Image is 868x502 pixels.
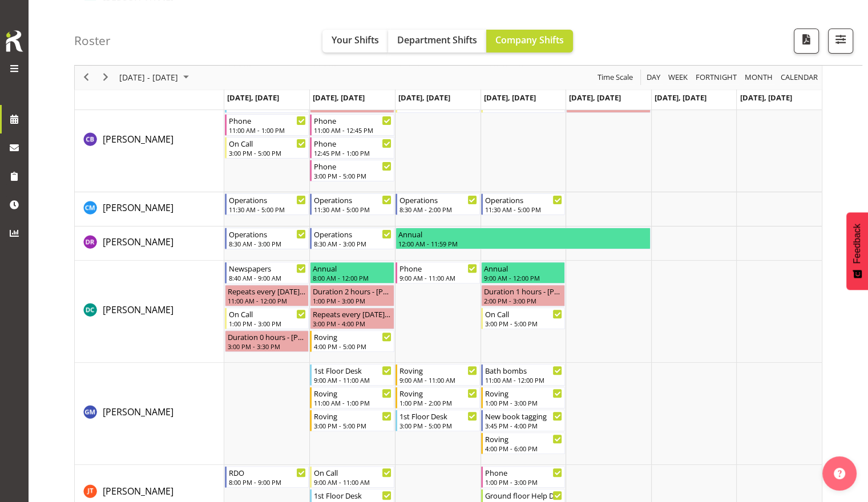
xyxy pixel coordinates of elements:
[74,34,111,47] h4: Roster
[225,330,309,352] div: Donald Cunningham"s event - Duration 0 hours - Donald Cunningham Begin From Monday, September 29,...
[667,71,690,85] button: Timeline Week
[398,92,450,103] span: [DATE], [DATE]
[779,71,820,85] button: Month
[485,319,563,328] div: 3:00 PM - 5:00 PM
[828,29,853,54] button: Filter Shifts
[314,342,391,351] div: 4:00 PM - 5:00 PM
[229,125,306,135] div: 11:00 AM - 1:00 PM
[103,303,173,316] span: [PERSON_NAME]
[314,194,391,205] div: Operations
[228,285,306,297] div: Repeats every [DATE] - [PERSON_NAME]
[229,148,306,157] div: 3:00 PM - 5:00 PM
[399,273,477,282] div: 9:00 AM - 11:00 AM
[118,71,194,85] button: October 2025
[314,239,391,248] div: 8:30 AM - 3:00 PM
[852,224,862,264] span: Feedback
[398,228,648,240] div: Annual
[314,115,391,126] div: Phone
[229,273,306,282] div: 8:40 AM - 9:00 AM
[484,262,563,274] div: Annual
[225,285,309,306] div: Donald Cunningham"s event - Repeats every monday - Donald Cunningham Begin From Monday, September...
[96,66,115,90] div: next period
[485,387,563,399] div: Roving
[484,273,563,282] div: 9:00 AM - 12:00 PM
[485,375,563,384] div: 11:00 AM - 12:00 PM
[103,303,173,317] a: [PERSON_NAME]
[75,363,224,465] td: Gabriel McKay Smith resource
[481,285,566,306] div: Donald Cunningham"s event - Duration 1 hours - Donald Cunningham Begin From Thursday, October 2, ...
[695,71,738,85] span: Fortnight
[229,228,306,240] div: Operations
[399,421,477,430] div: 3:00 PM - 5:00 PM
[314,375,391,384] div: 9:00 AM - 11:00 AM
[485,308,563,319] div: On Call
[225,193,309,215] div: Cindy Mulrooney"s event - Operations Begin From Monday, September 29, 2025 at 11:30:00 AM GMT+13:...
[314,228,391,240] div: Operations
[314,148,391,157] div: 12:45 PM - 1:00 PM
[229,477,306,487] div: 8:00 PM - 9:00 PM
[229,467,306,478] div: RDO
[314,160,391,172] div: Phone
[314,421,391,430] div: 3:00 PM - 5:00 PM
[395,387,480,408] div: Gabriel McKay Smith"s event - Roving Begin From Wednesday, October 1, 2025 at 1:00:00 PM GMT+13:0...
[314,387,391,399] div: Roving
[310,114,394,136] div: Chris Broad"s event - Phone Begin From Tuesday, September 30, 2025 at 11:00:00 AM GMT+13:00 Ends ...
[485,421,563,430] div: 3:45 PM - 4:00 PM
[846,212,868,290] button: Feedback - Show survey
[310,466,394,488] div: Glen Tomlinson"s event - On Call Begin From Tuesday, September 30, 2025 at 9:00:00 AM GMT+13:00 E...
[388,30,486,52] button: Department Shifts
[118,71,179,85] span: [DATE] - [DATE]
[103,236,173,248] span: [PERSON_NAME]
[314,467,391,478] div: On Call
[744,71,774,85] span: Month
[485,410,563,422] div: New book tagging
[228,342,306,351] div: 3:00 PM - 3:30 PM
[485,365,563,376] div: Bath bombs
[314,477,391,487] div: 9:00 AM - 11:00 AM
[313,285,391,297] div: Duration 2 hours - [PERSON_NAME]
[79,71,94,85] button: Previous
[310,160,394,181] div: Chris Broad"s event - Phone Begin From Tuesday, September 30, 2025 at 3:00:00 PM GMT+13:00 Ends A...
[310,193,394,215] div: Cindy Mulrooney"s event - Operations Begin From Tuesday, September 30, 2025 at 11:30:00 AM GMT+13...
[485,205,563,214] div: 11:30 AM - 5:00 PM
[310,307,394,329] div: Donald Cunningham"s event - Repeats every tuesday - Donald Cunningham Begin From Tuesday, Septemb...
[481,193,566,215] div: Cindy Mulrooney"s event - Operations Begin From Thursday, October 2, 2025 at 11:30:00 AM GMT+13:0...
[399,194,477,205] div: Operations
[485,194,563,205] div: Operations
[485,467,563,478] div: Phone
[332,34,379,46] span: Your Shifts
[75,192,224,226] td: Cindy Mulrooney resource
[310,137,394,159] div: Chris Broad"s event - Phone Begin From Tuesday, September 30, 2025 at 12:45:00 PM GMT+13:00 Ends ...
[227,92,279,103] span: [DATE], [DATE]
[395,228,651,249] div: Debra Robinson"s event - Annual Begin From Wednesday, October 1, 2025 at 12:00:00 AM GMT+13:00 En...
[115,66,196,90] div: Sep 29 - Oct 05, 2025
[310,410,394,431] div: Gabriel McKay Smith"s event - Roving Begin From Tuesday, September 30, 2025 at 3:00:00 PM GMT+13:...
[310,262,394,284] div: Donald Cunningham"s event - Annual Begin From Tuesday, September 30, 2025 at 8:00:00 AM GMT+13:00...
[225,466,309,488] div: Glen Tomlinson"s event - RDO Begin From Monday, September 29, 2025 at 8:00:00 PM GMT+13:00 Ends A...
[229,262,306,274] div: Newspapers
[398,239,648,248] div: 12:00 AM - 11:59 PM
[225,228,309,249] div: Debra Robinson"s event - Operations Begin From Monday, September 29, 2025 at 8:30:00 AM GMT+13:00...
[314,205,391,214] div: 11:30 AM - 5:00 PM
[228,296,306,305] div: 11:00 AM - 12:00 PM
[495,34,564,46] span: Company Shifts
[229,319,306,328] div: 1:00 PM - 3:00 PM
[834,468,845,479] img: help-xxl-2.png
[103,201,173,214] span: [PERSON_NAME]
[313,262,391,274] div: Annual
[399,398,477,407] div: 1:00 PM - 2:00 PM
[75,261,224,363] td: Donald Cunningham resource
[313,92,365,103] span: [DATE], [DATE]
[481,432,566,454] div: Gabriel McKay Smith"s event - Roving Begin From Thursday, October 2, 2025 at 4:00:00 PM GMT+13:00...
[481,466,566,488] div: Glen Tomlinson"s event - Phone Begin From Thursday, October 2, 2025 at 1:00:00 PM GMT+13:00 Ends ...
[485,398,563,407] div: 1:00 PM - 3:00 PM
[103,235,173,249] a: [PERSON_NAME]
[780,71,819,85] span: calendar
[399,387,477,399] div: Roving
[399,365,477,376] div: Roving
[314,137,391,149] div: Phone
[310,330,394,352] div: Donald Cunningham"s event - Roving Begin From Tuesday, September 30, 2025 at 4:00:00 PM GMT+13:00...
[229,239,306,248] div: 8:30 AM - 3:00 PM
[314,331,391,342] div: Roving
[596,71,635,85] button: Time Scale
